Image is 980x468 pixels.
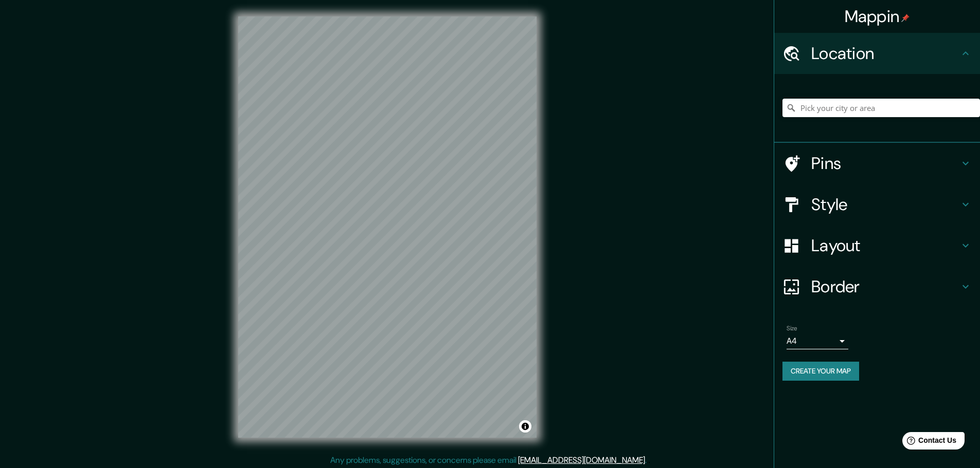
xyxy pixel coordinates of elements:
[774,33,980,74] div: Location
[774,143,980,184] div: Pins
[518,455,645,465] a: [EMAIL_ADDRESS][DOMAIN_NAME]
[238,16,537,438] canvas: Map
[774,184,980,225] div: Style
[782,362,859,381] button: Create your map
[901,14,910,22] img: pin-icon.png
[330,454,647,466] p: Any problems, suggestions, or concerns please email .
[811,153,959,174] h4: Pins
[811,276,959,297] h4: Border
[782,99,980,117] input: Pick your city or area
[845,6,910,27] h4: Mappin
[787,324,797,333] label: Size
[774,225,980,266] div: Layout
[519,420,531,433] button: Toggle attribution
[811,194,959,215] h4: Style
[774,266,980,307] div: Border
[888,428,969,457] iframe: Help widget launcher
[811,43,959,64] h4: Location
[648,454,650,466] div: .
[811,235,959,256] h4: Layout
[647,454,648,466] div: .
[787,333,848,349] div: A4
